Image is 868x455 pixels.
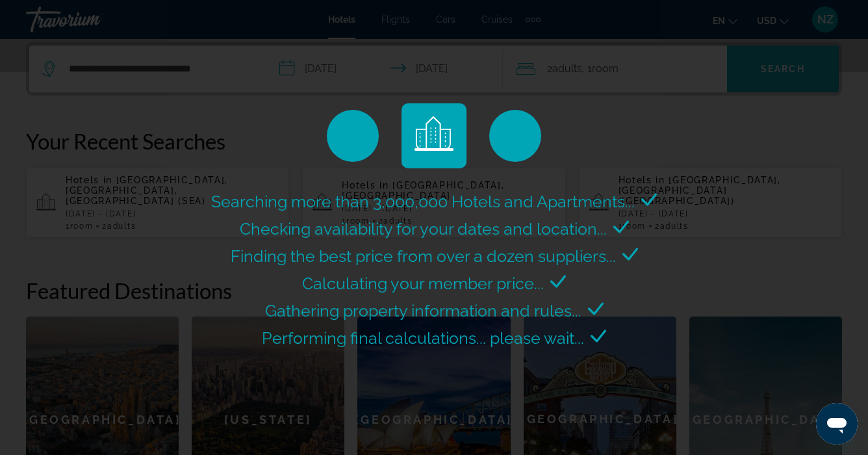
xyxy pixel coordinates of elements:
span: Gathering property information and rules... [265,301,581,320]
span: Performing final calculations... please wait... [262,328,584,348]
iframe: Кнопка запуска окна обмена сообщениями [816,403,858,445]
span: Calculating your member price... [302,274,544,293]
span: Checking availability for your dates and location... [240,219,607,239]
span: Searching more than 3,000,000 Hotels and Apartments... [211,192,635,211]
span: Finding the best price from over a dozen suppliers... [231,246,616,266]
